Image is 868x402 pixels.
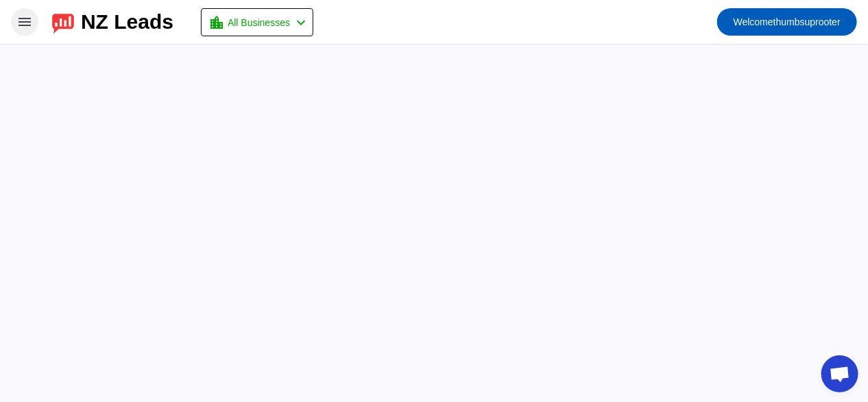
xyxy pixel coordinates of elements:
[52,10,74,34] img: logo
[734,12,841,32] span: thumbsuprooter
[734,16,773,27] span: Welcome
[208,14,225,31] mat-icon: location_city
[81,12,173,32] div: NZ Leads
[821,355,858,392] div: Open chat
[228,13,290,32] span: All Businesses
[16,14,33,30] mat-icon: menu
[717,8,857,36] button: Welcomethumbsuprooter
[201,8,313,36] button: All Businesses
[293,14,309,31] mat-icon: chevron_left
